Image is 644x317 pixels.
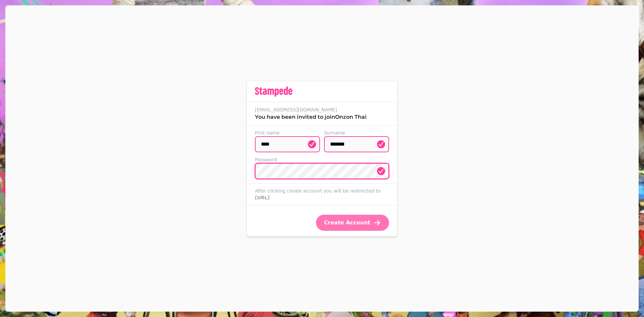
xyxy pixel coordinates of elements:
[255,188,389,201] label: After clicking create account you will be redirected to
[255,156,389,163] label: Password
[324,129,389,136] label: Surname
[255,195,270,200] strong: [URL]
[316,215,389,231] button: Create Account
[255,113,389,121] p: You have been invited to join Onzon Thai
[255,129,320,136] label: First name
[255,106,389,113] label: [EMAIL_ADDRESS][DOMAIN_NAME]
[324,220,370,225] span: Create Account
